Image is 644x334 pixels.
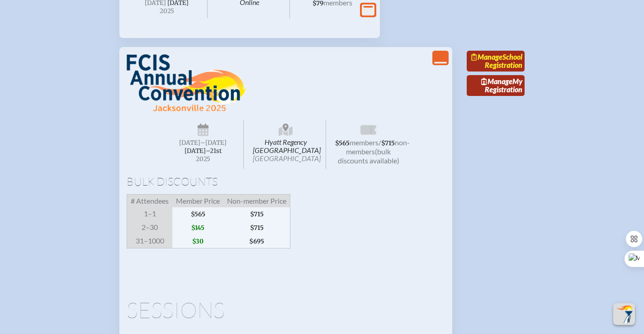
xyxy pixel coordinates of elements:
[172,207,223,221] span: $565
[223,234,290,248] span: $695
[179,139,200,147] span: [DATE]
[613,303,635,325] button: Scroll Top
[253,154,321,162] span: [GEOGRAPHIC_DATA]
[200,139,227,147] span: –[DATE]
[350,138,379,147] span: members
[127,207,173,221] span: 1–1
[467,75,525,96] a: ManageMy Registration
[127,299,445,321] h1: Sessions
[172,221,223,234] span: $145
[170,156,236,162] span: 2025
[185,147,222,155] span: [DATE]–⁠21st
[335,139,350,147] span: $565
[134,8,200,14] span: 2025
[172,195,223,208] span: Member Price
[127,234,173,248] span: 31–1000
[172,234,223,248] span: $30
[127,54,246,112] img: FCIS Convention 2025
[127,195,173,208] span: # Attendees
[338,147,399,165] span: (bulk discounts available)
[467,51,525,72] a: ManageSchool Registration
[615,305,633,323] img: To the top
[379,138,381,147] span: /
[127,176,445,187] h1: Bulk Discounts
[346,138,410,156] span: non-members
[223,221,290,234] span: $715
[381,139,395,147] span: $715
[246,120,327,169] span: Hyatt Regency [GEOGRAPHIC_DATA]
[127,221,173,234] span: 2–30
[481,77,512,86] span: Manage
[223,195,290,208] span: Non-member Price
[223,207,290,221] span: $715
[471,52,502,61] span: Manage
